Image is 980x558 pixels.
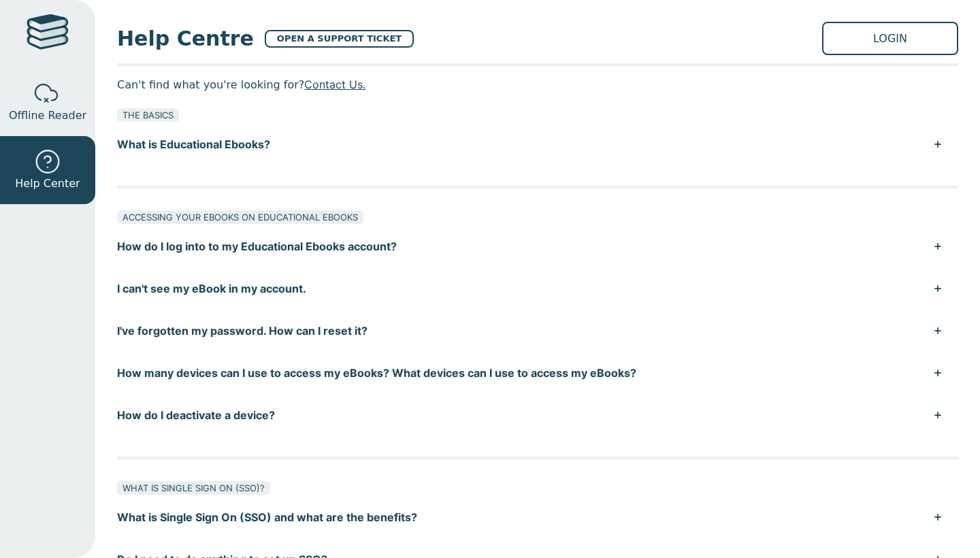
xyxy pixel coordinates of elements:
button: How many devices can I use to access my eBooks? What devices can I use to access my eBooks? [117,352,958,394]
div: WHAT IS SINGLE SIGN ON (SSO)? [117,481,270,495]
button: What is Educational Ebooks? [117,123,958,165]
button: I've forgotten my password. How can I reset it? [117,310,958,352]
button: How do I log into to my Educational Ebooks account? [117,225,958,267]
button: What is Single Sign On (SSO) and what are the benefits? [117,496,958,538]
a: Contact Us. [304,78,365,91]
a: LOGIN [822,22,958,55]
span: Help Centre [117,23,254,54]
button: How do I deactivate a device? [117,394,958,436]
button: I can't see my eBook in my account. [117,267,958,310]
span: Offline Reader [9,108,86,124]
div: THE BASICS [117,108,179,122]
span: Help Center [15,176,80,192]
a: OPEN A SUPPORT TICKET [265,30,414,48]
div: ACCESSING YOUR EBOOKS ON EDUCATIONAL EBOOKS [117,210,363,224]
p: Can't find what you're looking for? [117,74,958,95]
